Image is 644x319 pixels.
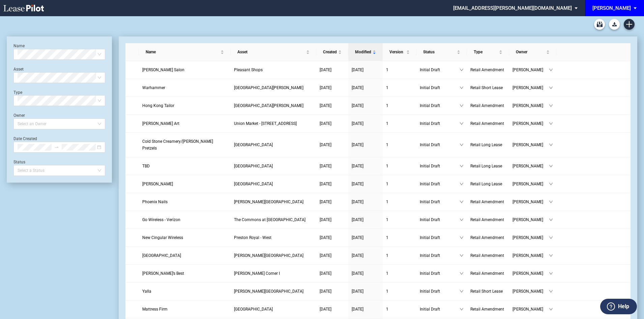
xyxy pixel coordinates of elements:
span: [DATE] [352,85,363,90]
a: Union Market - [STREET_ADDRESS] [234,120,313,127]
span: TBD [142,164,150,168]
a: [PERSON_NAME][GEOGRAPHIC_DATA] [234,198,313,205]
span: Retail Amendment [470,217,504,222]
a: Retail Amendment [470,216,506,223]
a: Create new document [624,19,635,30]
a: Retail Amendment [470,120,506,127]
span: Village Oaks [234,307,273,312]
span: Hong Kong Tailor [142,103,174,108]
a: Retail Amendment [470,198,506,205]
a: [DATE] [352,288,379,295]
a: 1 [386,270,413,277]
span: down [549,271,553,275]
th: Modified [348,43,383,61]
div: [PERSON_NAME] [592,5,631,11]
span: down [460,218,464,222]
span: Retail Amendment [470,271,504,276]
span: 1 [386,235,388,240]
span: down [460,307,464,311]
a: Pleasant Shops [234,67,313,73]
span: [DATE] [352,121,363,126]
a: [DATE] [352,270,379,277]
span: down [549,68,553,72]
span: down [549,143,553,147]
a: [PERSON_NAME] [142,181,227,187]
a: Archive [594,19,605,30]
a: [DATE] [320,181,345,187]
span: Retail Long Lease [470,164,502,168]
a: 1 [386,181,413,187]
a: 1 [386,198,413,205]
span: [PERSON_NAME] [513,181,549,187]
span: 1 [386,142,388,147]
span: [DATE] [320,164,331,168]
span: to [54,145,59,150]
a: [GEOGRAPHIC_DATA] [234,163,313,169]
span: Initial Draft [420,141,460,148]
a: TBD [142,163,227,169]
span: Asset [237,49,305,55]
span: [DATE] [320,289,331,294]
span: Retail Amendment [470,235,504,240]
a: Retail Amendment [470,67,506,73]
a: Yalla [142,288,227,295]
th: Type [467,43,509,61]
span: 1 [386,253,388,258]
a: [DATE] [320,252,345,259]
span: down [460,104,464,108]
span: down [460,122,464,126]
th: Asset [231,43,316,61]
span: [DATE] [320,235,331,240]
a: 1 [386,141,413,148]
a: [GEOGRAPHIC_DATA] [234,181,313,187]
span: down [460,236,464,240]
a: [DATE] [320,163,345,169]
span: [PERSON_NAME] [513,163,549,169]
span: 1 [386,307,388,312]
a: Retail Long Lease [470,141,506,148]
span: Version [389,49,405,55]
span: 1 [386,121,388,126]
a: Mattress Firm [142,306,227,313]
span: [DATE] [320,307,331,312]
span: down [460,68,464,72]
span: Phoenix Nails [142,200,168,204]
th: Created [316,43,348,61]
a: Retail Amendment [470,252,506,259]
a: [DATE] [352,120,379,127]
span: [DATE] [352,164,363,168]
a: [GEOGRAPHIC_DATA][PERSON_NAME] [234,84,313,91]
a: [GEOGRAPHIC_DATA] [142,252,227,259]
a: [GEOGRAPHIC_DATA] [234,141,313,148]
span: [DATE] [352,182,363,186]
label: Asset [13,67,24,72]
a: 1 [386,102,413,109]
span: [PERSON_NAME] [513,102,549,109]
span: Initial Draft [420,234,460,241]
a: 1 [386,67,413,73]
span: swap-right [54,145,59,150]
span: Initial Draft [420,102,460,109]
a: 1 [386,216,413,223]
span: [DATE] [352,68,363,72]
span: [PERSON_NAME] [513,288,549,295]
span: Yalla [142,289,151,294]
span: 1 [386,289,388,294]
span: Initial Draft [420,84,460,91]
span: Village Bazaar [142,253,181,258]
a: Retail Short Lease [470,288,506,295]
span: The Commons at La Verne [234,217,305,222]
span: Montgomery Village Crossing [234,253,303,258]
span: Callens Corner I [234,271,280,276]
span: Modified [355,49,371,55]
span: [DATE] [352,103,363,108]
span: Warhammer [142,85,165,90]
a: Preston Royal - West [234,234,313,241]
span: 1 [386,182,388,186]
span: Retail Amendment [470,253,504,258]
th: Status [416,43,467,61]
span: [PERSON_NAME] [513,252,549,259]
span: [DATE] [320,271,331,276]
a: [DATE] [320,141,345,148]
a: [DATE] [320,102,345,109]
